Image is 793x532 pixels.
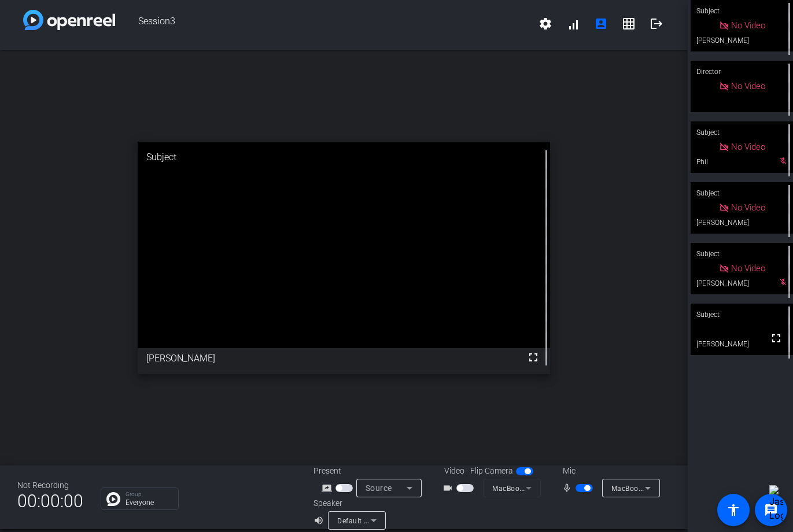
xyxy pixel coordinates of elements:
[337,516,474,525] span: Default - MacBook Air Speakers (Built-in)
[526,350,540,364] mat-icon: fullscreen
[611,483,727,493] span: MacBook Air Microphone (Built-in)
[322,481,335,495] mat-icon: screen_share_outline
[106,492,120,506] img: Chat Icon
[138,142,550,173] div: Subject
[726,503,740,517] mat-icon: accessibility
[17,479,83,492] div: Not Recording
[444,465,464,477] span: Video
[551,465,667,477] div: Mic
[126,492,172,497] p: Group
[442,481,456,495] mat-icon: videocam_outline
[691,243,793,265] div: Subject
[313,465,429,477] div: Present
[622,17,636,31] mat-icon: grid_on
[731,263,765,274] span: No Video
[559,10,587,38] button: signal_cellular_alt
[366,483,392,493] span: Source
[115,10,532,38] span: Session3
[23,10,115,30] img: white-gradient.svg
[691,182,793,204] div: Subject
[17,487,83,515] span: 00:00:00
[764,503,778,517] mat-icon: message
[126,499,172,506] p: Everyone
[731,202,765,213] span: No Video
[731,142,765,152] span: No Video
[538,17,552,31] mat-icon: settings
[731,20,765,31] span: No Video
[313,497,383,509] div: Speaker
[650,17,663,31] mat-icon: logout
[691,304,793,326] div: Subject
[731,81,765,91] span: No Video
[562,481,576,495] mat-icon: mic_none
[691,61,793,83] div: Director
[769,331,783,345] mat-icon: fullscreen
[470,465,513,477] span: Flip Camera
[594,17,608,31] mat-icon: account_box
[691,121,793,143] div: Subject
[313,513,327,527] mat-icon: volume_up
